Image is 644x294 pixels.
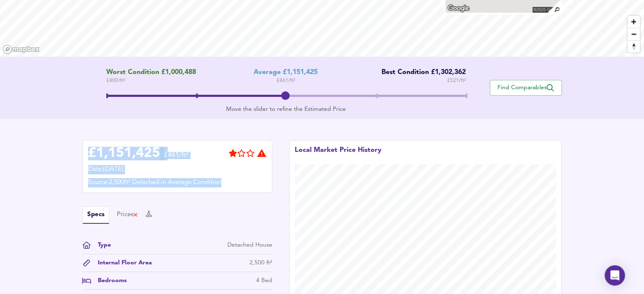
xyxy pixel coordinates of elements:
[495,84,557,92] span: Find Comparables
[83,206,109,224] button: Specs
[249,258,272,267] div: 2,500 ft²
[627,16,640,28] button: Zoom in
[91,276,127,285] div: Bedrooms
[88,178,267,187] div: Source: 2,500ft² Detached in Average Condition
[375,69,466,77] div: Best Condition £1,302,362
[91,258,152,267] div: Internal Floor Area
[106,77,196,85] span: £ 400 / ft²
[3,44,40,54] a: Mapbox homepage
[276,77,295,85] span: £ 461 / ft²
[254,69,318,77] div: Average £1,151,425
[164,152,189,164] span: £461/ft²
[605,265,625,286] div: Open Intercom Messenger
[295,146,381,164] div: Local Market Price History
[447,77,466,85] span: £ 521 / ft²
[627,28,640,40] button: Zoom out
[627,41,640,52] span: Reset bearing to north
[627,40,640,52] button: Reset bearing to north
[106,105,466,113] div: Move the slider to refine the Estimated Price
[106,69,196,77] span: Worst Condition £1,000,488
[117,210,138,220] button: Prices
[256,276,272,285] div: 4 Bed
[490,80,562,96] button: Find Comparables
[88,165,267,174] div: Date: [DATE]
[88,147,160,160] div: £ 1,151,425
[91,241,111,250] div: Type
[227,241,272,250] div: Detached House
